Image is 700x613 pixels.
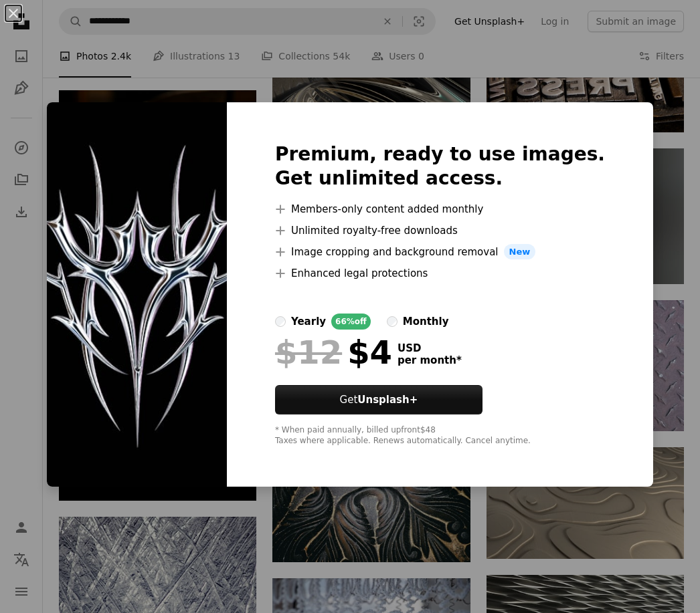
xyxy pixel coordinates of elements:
span: New [504,244,536,260]
li: Enhanced legal protections [275,265,605,281]
div: yearly [291,314,326,330]
input: yearly66%off [275,316,286,327]
div: $4 [275,335,392,370]
div: monthly [403,314,449,330]
li: Unlimited royalty-free downloads [275,223,605,239]
button: GetUnsplash+ [275,385,483,414]
strong: Unsplash+ [357,394,418,406]
img: premium_photo-1726230316592-6981cfe2e1b4 [47,102,227,487]
input: monthly [387,316,398,327]
li: Members-only content added monthly [275,201,605,217]
div: 66% off [331,314,371,330]
h2: Premium, ready to use images. Get unlimited access. [275,142,605,191]
span: USD [398,342,462,354]
div: * When paid annually, billed upfront $48 Taxes where applicable. Renews automatically. Cancel any... [275,425,605,447]
li: Image cropping and background removal [275,244,605,260]
span: per month * [398,354,462,366]
span: $12 [275,335,342,370]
